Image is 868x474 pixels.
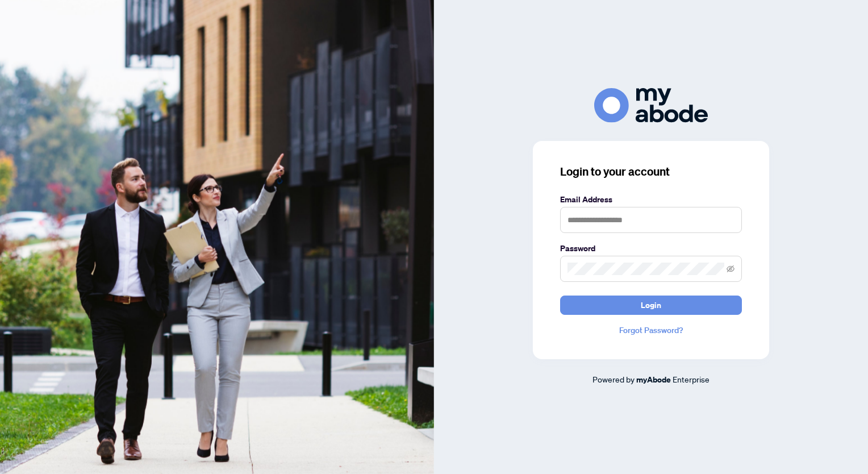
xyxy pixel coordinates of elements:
[592,374,635,384] span: Powered by
[560,193,742,206] label: Email Address
[560,242,742,255] label: Password
[560,324,742,336] a: Forgot Password?
[641,296,661,314] span: Login
[673,374,710,384] span: Enterprise
[560,164,742,180] h3: Login to your account
[560,296,742,315] button: Login
[594,88,708,123] img: ma-logo
[727,265,735,273] span: eye-invisible
[636,373,671,386] a: myAbode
